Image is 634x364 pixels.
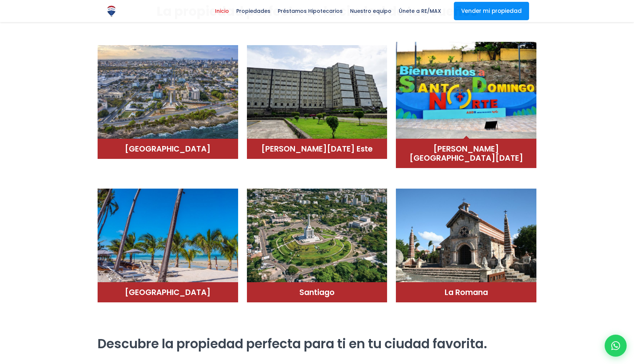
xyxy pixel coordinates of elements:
a: Distrito Nacional (2)[GEOGRAPHIC_DATA] [98,40,238,159]
a: Vender mi propiedad [454,2,529,20]
span: Nuestro equipo [346,6,395,17]
img: La Romana [396,189,536,288]
h2: Descubre la propiedad perfecta para ti en tu ciudad favorita. [98,335,536,352]
h4: La Romana [403,288,529,297]
img: Distrito Nacional (2) [98,45,238,144]
h4: [PERSON_NAME][DATE] Este [254,144,380,153]
a: Distrito Nacional (3)[PERSON_NAME][DATE] Este [247,40,387,159]
a: La RomanaLa Romana [396,183,536,302]
span: Inicio [211,6,233,17]
img: Punta Cana [98,189,238,288]
h4: Santiago [254,288,380,297]
img: Santo Domingo Norte [396,40,536,139]
span: Préstamos Hipotecarios [274,6,346,17]
h4: [GEOGRAPHIC_DATA] [105,144,231,153]
span: Únete a RE/MAX [395,6,445,17]
span: Propiedades [233,6,274,17]
h4: [PERSON_NAME][GEOGRAPHIC_DATA][DATE] [403,144,529,163]
a: Santo Domingo Norte[PERSON_NAME][GEOGRAPHIC_DATA][DATE] [396,40,536,168]
img: Distrito Nacional (3) [247,45,387,144]
a: Punta Cana[GEOGRAPHIC_DATA] [98,183,238,302]
h4: [GEOGRAPHIC_DATA] [105,288,231,297]
img: Logo de REMAX [105,5,118,18]
img: Santiago [247,189,387,288]
a: SantiagoSantiago [247,183,387,302]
